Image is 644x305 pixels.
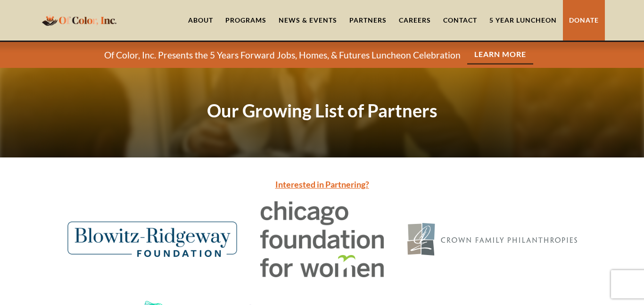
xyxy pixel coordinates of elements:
strong: Our Growing List of Partners [207,99,438,121]
div: Programs [225,16,266,25]
a: Learn More [467,45,533,65]
a: Interested in Partnering? [275,179,369,190]
p: Of Color, Inc. Presents the 5 Years Forward Jobs, Homes, & Futures Luncheon Celebration [104,49,461,61]
a: home [39,9,119,31]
